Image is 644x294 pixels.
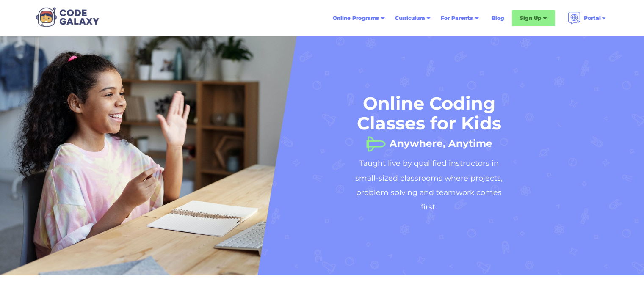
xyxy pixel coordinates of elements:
[328,11,390,26] div: Online Programs
[520,14,541,22] div: Sign Up
[486,11,509,26] a: Blog
[390,135,492,143] h1: Anywhere, Anytime
[390,11,436,26] div: Curriculum
[584,14,601,22] div: Portal
[348,156,509,214] h2: Taught live by qualified instructors in small-sized classrooms where projects, problem solving an...
[395,14,425,22] div: Curriculum
[348,93,509,133] h1: Online Coding Classes for Kids
[436,11,484,26] div: For Parents
[333,14,379,22] div: Online Programs
[441,14,473,22] div: For Parents
[512,10,555,26] div: Sign Up
[563,8,612,28] div: Portal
